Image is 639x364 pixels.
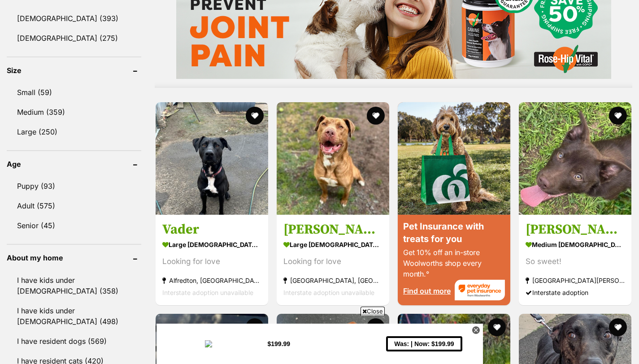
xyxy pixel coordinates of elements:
[162,274,261,286] strong: Alfredton, [GEOGRAPHIC_DATA]
[156,214,268,305] a: Vader large [DEMOGRAPHIC_DATA] Dog Looking for love Alfredton, [GEOGRAPHIC_DATA] Interstate adopt...
[526,286,625,299] div: Interstate adoption
[162,238,261,251] strong: large [DEMOGRAPHIC_DATA] Dog
[7,122,141,141] a: Large (250)
[488,318,506,336] button: favourite
[156,319,483,360] iframe: Advertisement
[7,83,141,102] a: Small (59)
[162,256,261,268] div: Looking for love
[526,274,625,286] strong: [GEOGRAPHIC_DATA][PERSON_NAME][GEOGRAPHIC_DATA]
[7,216,141,235] a: Senior (45)
[7,103,141,121] a: Medium (359)
[7,271,141,300] a: I have kids under [DEMOGRAPHIC_DATA] (358)
[7,160,141,168] header: Age
[283,256,383,268] div: Looking for love
[7,29,141,48] a: [DEMOGRAPHIC_DATA] (275)
[246,107,264,125] button: favourite
[277,102,389,215] img: Jack Jack - Staffordshire Bull Terrier Dog
[609,107,627,125] button: favourite
[7,254,141,262] header: About my home
[519,102,631,215] img: Abel - Australian Kelpie Dog
[283,238,383,251] strong: large [DEMOGRAPHIC_DATA] Dog
[609,318,627,336] button: favourite
[361,307,385,316] span: Close
[526,238,625,251] strong: medium [DEMOGRAPHIC_DATA] Dog
[526,256,625,268] div: So sweet!
[162,289,253,296] span: Interstate adoption unavailable
[367,107,385,125] button: favourite
[283,289,374,296] span: Interstate adoption unavailable
[7,9,141,28] a: [DEMOGRAPHIC_DATA] (393)
[277,214,389,305] a: [PERSON_NAME] large [DEMOGRAPHIC_DATA] Dog Looking for love [GEOGRAPHIC_DATA], [GEOGRAPHIC_DATA] ...
[7,301,141,331] a: I have kids under [DEMOGRAPHIC_DATA] (498)
[162,221,261,238] h3: Vader
[7,196,141,215] a: Adult (575)
[526,221,625,238] h3: [PERSON_NAME]
[7,66,141,74] header: Size
[7,177,141,195] a: Puppy (93)
[156,102,268,215] img: Vader - German Shorthaired Pointer Dog
[283,274,383,286] strong: [GEOGRAPHIC_DATA], [GEOGRAPHIC_DATA]
[283,221,383,238] h3: [PERSON_NAME]
[519,214,631,305] a: [PERSON_NAME] medium [DEMOGRAPHIC_DATA] Dog So sweet! [GEOGRAPHIC_DATA][PERSON_NAME][GEOGRAPHIC_D...
[7,332,141,351] a: I have resident dogs (569)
